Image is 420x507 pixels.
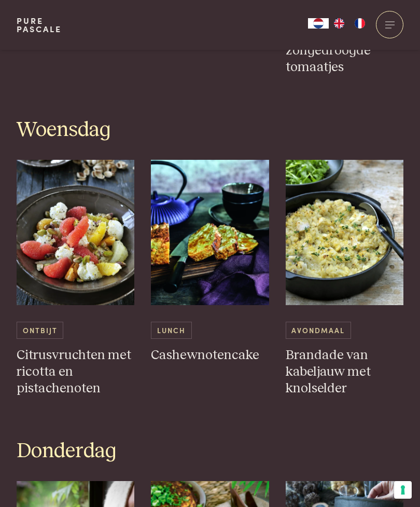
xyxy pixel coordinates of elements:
[308,18,370,29] aside: Language selected: Nederlands
[17,117,403,143] h1: Woensdag
[17,160,135,397] a: Citrusvruchten met ricotta en pistachenoten Ontbijt Citrusvruchten met ricotta en pistachenoten
[17,322,63,339] span: Ontbijt
[286,160,404,397] a: Brandade van kabeljauw met knolselder Avondmaal Brandade van kabeljauw met knolselder
[394,481,412,499] button: Uw voorkeuren voor toestemming voor trackingtechnologieën
[286,160,404,305] img: Brandade van kabeljauw met knolselder
[329,18,349,29] a: EN
[286,322,351,339] span: Avondmaal
[286,347,404,397] h3: Brandade van kabeljauw met knolselder
[17,347,135,397] h3: Citrusvruchten met ricotta en pistachenoten
[17,17,62,33] a: PurePascale
[308,18,329,29] div: Language
[17,439,403,464] h1: Donderdag
[151,322,191,339] span: Lunch
[308,18,329,29] a: NL
[151,347,269,364] h3: Cashewnotencake
[329,18,370,29] ul: Language list
[151,160,269,364] a: Cashewnotencake Lunch Cashewnotencake
[151,160,269,305] img: Cashewnotencake
[17,160,135,305] img: Citrusvruchten met ricotta en pistachenoten
[349,18,370,29] a: FR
